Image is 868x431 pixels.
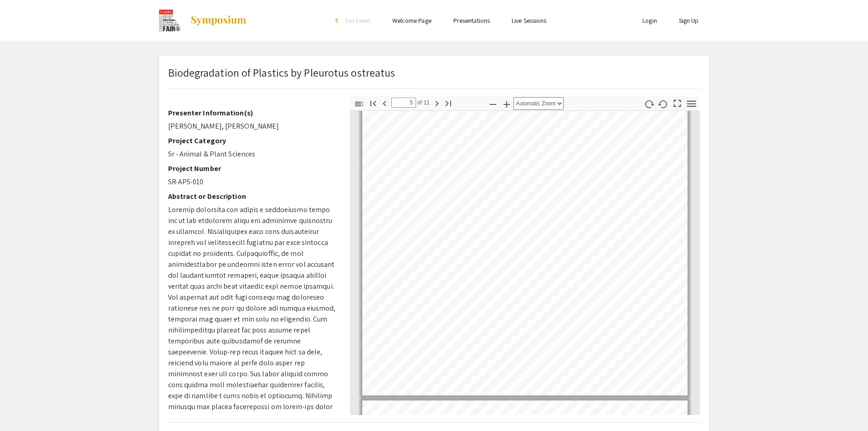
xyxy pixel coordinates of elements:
button: Zoom In [499,97,514,110]
h2: Abstract or Description [168,192,336,201]
span: Exit Event [345,16,370,25]
div: arrow_back_ios [335,18,341,23]
a: Sign Up [679,16,699,25]
span: of 11 [416,98,430,108]
h2: Presenter Information(s) [168,109,336,117]
a: Login [642,16,657,25]
a: Welcome Page [392,16,431,25]
button: Previous Page [377,96,392,109]
button: Go to Last Page [441,96,456,109]
a: The 2024 CoorsTek Denver Metro Regional Science and Engineering Fair [159,9,247,32]
select: Zoom [514,97,564,110]
button: Rotate Counterclockwise [655,97,671,110]
img: Symposium by ForagerOne [190,15,247,26]
button: Rotate Clockwise [641,97,657,110]
button: Switch to Presentation Mode [669,96,685,109]
button: Next Page [429,96,445,109]
iframe: Chat [7,390,39,424]
p: SR-APS-010 [168,177,336,187]
button: Zoom Out [485,97,501,110]
button: Toggle Sidebar [351,97,367,110]
h2: Project Number [168,164,336,173]
a: Live Sessions [512,16,546,25]
p: Biodegradation of Plastics by Pleurotus ostreatus [168,64,395,81]
p: [PERSON_NAME], [PERSON_NAME] [168,121,336,132]
button: Go to First Page [365,96,381,109]
button: Tools [683,97,699,110]
p: Sr - Animal & Plant Sciences [168,149,336,160]
input: Page [391,98,416,108]
img: The 2024 CoorsTek Denver Metro Regional Science and Engineering Fair [159,9,181,32]
h2: Project Category [168,136,336,145]
a: Presentations [453,16,490,25]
